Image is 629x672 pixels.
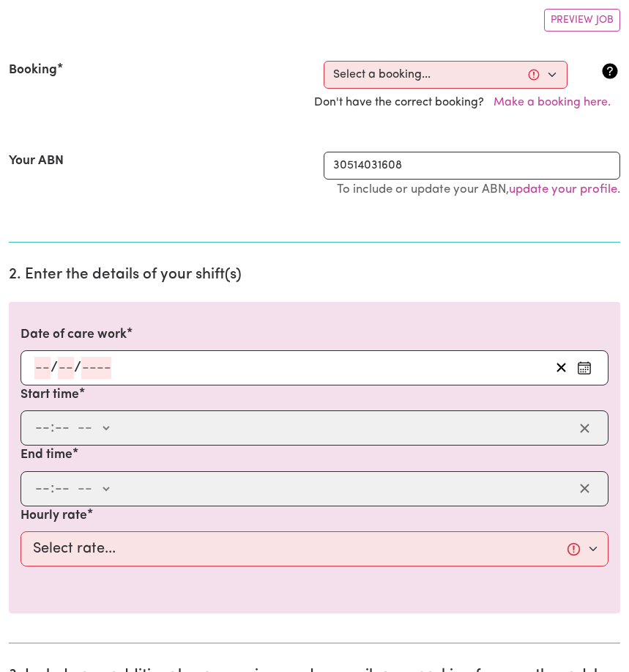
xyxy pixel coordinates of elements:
[550,357,573,379] button: Clear date
[34,417,51,439] input: --
[34,478,51,500] input: --
[484,89,620,117] button: Make a booking here.
[81,357,111,379] input: ----
[9,266,620,284] h2: 2. Enter the details of your shift(s)
[58,357,74,379] input: --
[74,360,81,376] span: /
[54,417,70,439] input: --
[51,481,54,497] span: :
[51,360,58,376] span: /
[9,61,57,80] label: Booking
[21,325,127,344] label: Date of care work
[21,446,72,465] label: End time
[9,152,64,171] label: Your ABN
[54,478,70,500] input: --
[314,97,620,108] span: Don't have the correct booking?
[21,385,79,405] label: Start time
[34,357,51,379] input: --
[573,357,596,379] button: Enter the date of care work
[51,420,54,436] span: :
[337,183,620,196] small: To include or update your ABN, .
[544,9,620,32] button: Preview Job
[21,506,87,525] label: Hourly rate
[509,183,617,196] a: update your profile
